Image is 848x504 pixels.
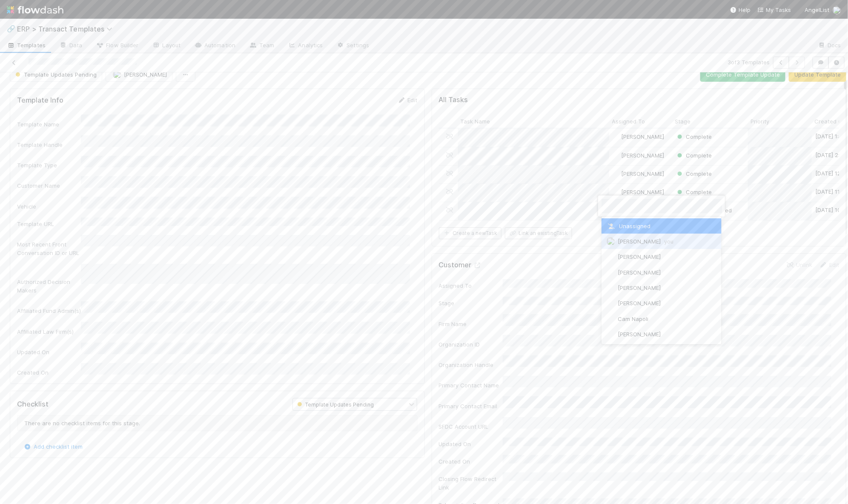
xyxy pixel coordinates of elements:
[618,253,661,260] span: [PERSON_NAME]
[607,330,615,339] img: avatar_ef15843f-6fde-4057-917e-3fb236f438ca.png
[607,223,651,229] span: Unassigned
[618,284,661,291] span: [PERSON_NAME]
[618,331,661,338] span: [PERSON_NAME]
[618,300,661,306] span: [PERSON_NAME]
[618,238,673,245] span: [PERSON_NAME]
[607,283,615,292] img: avatar_11833ecc-818b-4748-aee0-9d6cf8466369.png
[607,315,615,323] img: avatar_c399c659-aa0c-4b6f-be8f-2a68e8b72737.png
[618,269,661,276] span: [PERSON_NAME]
[664,238,673,245] span: you
[607,237,615,246] img: avatar_ec9c1780-91d7-48bb-898e-5f40cebd5ff8.png
[607,268,615,277] img: avatar_bb6a6da0-b303-4f88-8b1d-90dbc66890ae.png
[607,299,615,308] img: avatar_5e44e996-5f03-4eff-a66f-150ef7877652.png
[618,315,648,322] span: Cam Napoli
[607,253,615,261] img: avatar_df83acd9-d480-4d6e-a150-67f005a3ea0d.png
